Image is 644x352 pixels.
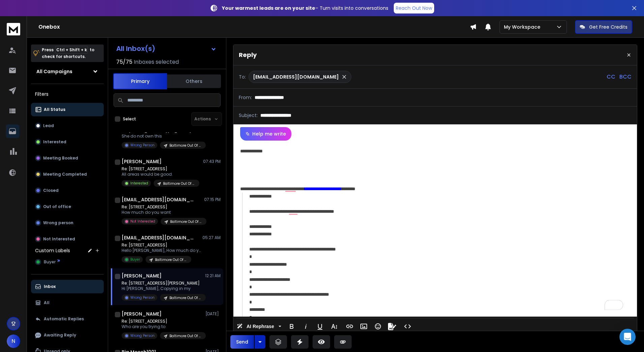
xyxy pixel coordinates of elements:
p: She do not own this [122,134,202,139]
button: Out of office [31,200,104,213]
button: Interested [31,135,104,149]
p: Reach Out Now [396,5,432,11]
p: All Status [44,107,65,112]
p: Wrong person [43,220,73,226]
p: From: [239,94,252,101]
p: Wrong Person [130,295,155,300]
p: Re: [STREET_ADDRESS][PERSON_NAME] [122,281,202,286]
button: Awaiting Reply [31,328,104,342]
button: All Campaigns [31,65,104,78]
p: Subject: [239,112,258,119]
p: Interested [43,139,66,145]
span: 75 / 75 [116,58,132,66]
p: All areas would be good. [122,172,199,177]
button: Lead [31,119,104,133]
button: Emoticons [372,320,384,333]
p: Hi [PERSON_NAME], Copying in my [122,286,202,291]
button: Help me write [240,127,291,141]
div: Open Intercom Messenger [619,329,636,345]
p: Who are you trying to [122,324,202,329]
p: Baltimore Out Of State Home Owners [169,333,202,339]
button: Italic (Ctrl+I) [299,320,312,333]
p: Automatic Replies [44,316,84,322]
p: Baltimore Out Of State Home Owners [169,295,202,300]
p: Baltimore Out Of State Home Owners [163,181,195,186]
p: Press to check for shortcuts. [42,47,94,60]
h1: [PERSON_NAME] [122,158,162,165]
p: Closed [43,188,59,193]
button: Underline (Ctrl+U) [314,320,326,333]
h1: [EMAIL_ADDRESS][DOMAIN_NAME] [122,234,196,241]
span: Buyer [44,259,56,265]
button: N [7,334,20,348]
p: All [44,300,50,305]
p: How much do you want [122,210,202,215]
button: Code View [401,320,414,333]
p: Inbox [44,284,56,289]
p: [DATE] [205,311,221,317]
p: Baltimore Out Of State Home Owners [155,257,187,262]
span: Ctrl + Shift + k [55,46,88,54]
p: My Workspace [504,24,543,30]
p: Re: [STREET_ADDRESS] [122,319,202,324]
button: Get Free Credits [575,20,632,34]
button: AI Rephrase [235,320,283,333]
p: Out of office [43,204,71,209]
button: More Text [328,320,341,333]
button: Insert Image (Ctrl+P) [357,320,370,333]
button: Not Interested [31,232,104,246]
button: Primary [113,73,167,89]
p: Re: [STREET_ADDRESS] [122,242,202,248]
p: Baltimore Out Of State Home Owners [169,143,202,148]
p: – Turn visits into conversations [222,5,388,11]
p: Interested [130,181,148,186]
p: Hello [PERSON_NAME], How much do you [122,248,202,253]
p: Meeting Booked [43,155,78,161]
h3: Inboxes selected [134,58,179,66]
button: Insert Link (Ctrl+K) [343,320,356,333]
h1: [PERSON_NAME] [122,272,162,279]
h1: Onebox [38,23,470,31]
p: 05:27 AM [202,235,221,240]
button: Signature [386,320,398,333]
button: Meeting Completed [31,168,104,181]
p: Reply [239,50,257,60]
p: Get Free Credits [589,24,627,30]
button: Closed [31,184,104,197]
a: Reach Out Now [394,3,434,13]
h1: All Inbox(s) [116,45,155,52]
button: Send [230,335,254,349]
p: Wrong Person [130,333,155,338]
button: All [31,296,104,310]
p: To: [239,74,246,80]
button: Buyer [31,255,104,269]
p: Not Interested [130,219,155,224]
button: Others [167,74,221,89]
div: To enrich screen reader interactions, please activate Accessibility in Grammarly extension settings [233,141,637,317]
p: Not Interested [43,236,75,242]
label: Select [123,116,136,122]
button: All Inbox(s) [111,42,222,55]
p: Baltimore Out Of State Home Owners [170,219,202,224]
p: Wrong Person [130,143,155,148]
p: Awaiting Reply [44,332,76,338]
button: Wrong person [31,216,104,230]
h3: Filters [31,89,104,99]
h1: [EMAIL_ADDRESS][DOMAIN_NAME] [122,196,196,203]
button: Automatic Replies [31,312,104,326]
strong: Your warmest leads are on your site [222,5,315,11]
button: Bold (Ctrl+B) [285,320,298,333]
button: Meeting Booked [31,151,104,165]
p: Buyer [130,257,140,262]
h3: Custom Labels [35,247,70,254]
button: All Status [31,103,104,116]
h1: All Campaigns [36,68,72,75]
p: 12:21 AM [205,273,221,278]
p: Re: [STREET_ADDRESS] [122,166,199,172]
p: Meeting Completed [43,172,87,177]
h1: [PERSON_NAME] [122,311,162,317]
p: 07:43 PM [203,159,221,164]
p: 07:15 PM [204,197,221,202]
